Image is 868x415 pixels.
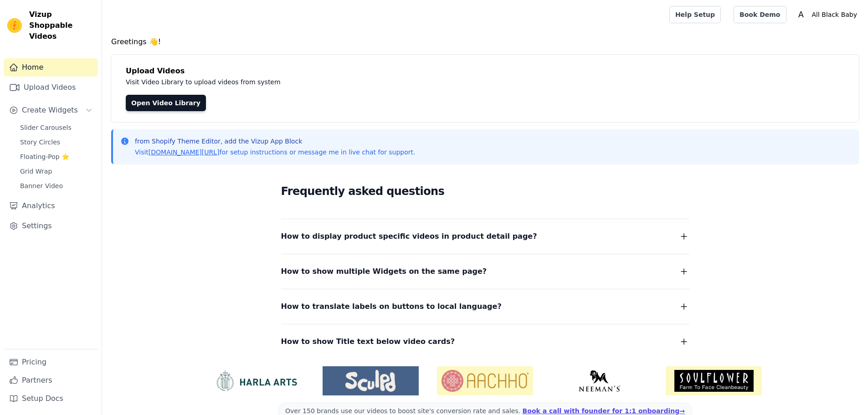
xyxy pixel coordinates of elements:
a: Partners [4,371,98,389]
span: How to show multiple Widgets on the same page? [281,265,487,278]
span: Create Widgets [22,105,78,116]
a: Grid Wrap [15,165,98,178]
span: Banner Video [20,181,63,190]
h2: Frequently asked questions [281,182,689,200]
a: Story Circles [15,136,98,149]
p: Visit for setup instructions or message me in live chat for support. [135,148,415,157]
span: How to display product specific videos in product detail page? [281,230,537,243]
span: Vizup Shoppable Videos [29,9,94,42]
span: Story Circles [20,138,60,147]
button: A All Black Baby [794,6,861,23]
img: Soulflower [666,366,762,395]
span: How to show Title text below video cards? [281,335,455,348]
p: All Black Baby [808,6,861,23]
img: Neeman's [551,370,647,392]
button: How to display product specific videos in product detail page? [281,230,689,243]
img: HarlaArts [208,370,304,392]
h4: Greetings 👋! [111,36,859,47]
span: Grid Wrap [20,167,52,176]
button: How to show Title text below video cards? [281,335,689,348]
p: from Shopify Theme Editor, add the Vizup App Block [135,137,415,146]
span: How to translate labels on buttons to local language? [281,300,502,313]
a: Home [4,58,98,77]
a: Banner Video [15,179,98,192]
a: Help Setup [669,6,721,23]
a: Setup Docs [4,389,98,408]
a: Floating-Pop ⭐ [15,150,98,163]
h4: Upload Videos [126,66,844,77]
p: Visit Video Library to upload videos from system [126,77,534,87]
a: [DOMAIN_NAME][URL] [149,149,220,156]
a: Open Video Library [126,95,206,111]
a: Book a call with founder for 1:1 onboarding [523,407,685,415]
a: Pricing [4,353,98,371]
button: Create Widgets [4,101,98,119]
a: Book Demo [734,6,786,23]
button: How to show multiple Widgets on the same page? [281,265,689,278]
a: Upload Videos [4,78,98,97]
span: Slider Carousels [20,123,72,132]
img: Vizup [7,18,22,33]
a: Slider Carousels [15,121,98,134]
a: Settings [4,217,98,235]
img: Aachho [437,366,533,395]
img: Sculpd US [323,370,419,392]
text: A [798,10,804,19]
button: How to translate labels on buttons to local language? [281,300,689,313]
span: Floating-Pop ⭐ [20,152,69,161]
a: Analytics [4,197,98,215]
